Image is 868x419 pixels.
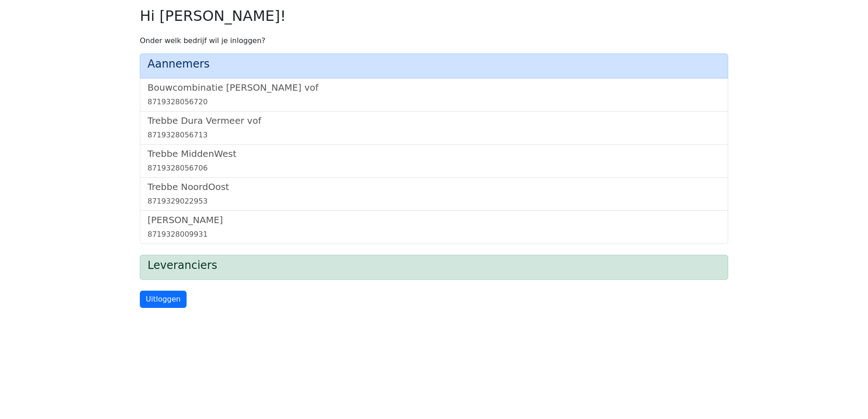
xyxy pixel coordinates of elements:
[148,148,720,159] h5: Trebbe MiddenWest
[148,115,720,141] a: Trebbe Dura Vermeer vof8719328056713
[148,163,720,174] div: 8719328056706
[148,214,720,240] a: [PERSON_NAME]8719328009931
[140,35,728,46] p: Onder welk bedrijf wil je inloggen?
[148,259,720,272] h4: Leveranciers
[140,291,187,308] a: Uitloggen
[148,181,720,192] h5: Trebbe NoordOost
[148,130,720,141] div: 8719328056713
[148,97,720,107] div: 8719328056720
[148,82,720,107] a: Bouwcombinatie [PERSON_NAME] vof8719328056720
[148,214,720,225] h5: [PERSON_NAME]
[148,196,720,207] div: 8719329022953
[148,58,720,71] h4: Aannemers
[140,7,728,24] h2: Hi [PERSON_NAME]!
[148,115,720,126] h5: Trebbe Dura Vermeer vof
[148,229,720,240] div: 8719328009931
[148,82,720,93] h5: Bouwcombinatie [PERSON_NAME] vof
[148,181,720,207] a: Trebbe NoordOost8719329022953
[148,148,720,174] a: Trebbe MiddenWest8719328056706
